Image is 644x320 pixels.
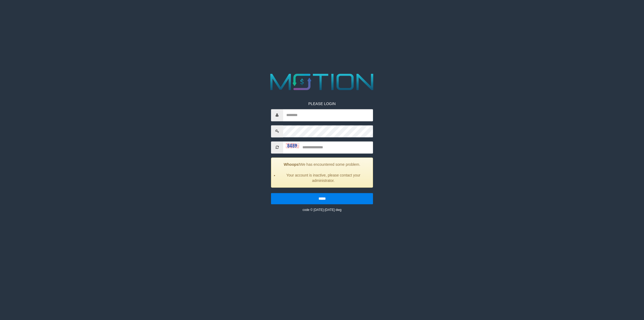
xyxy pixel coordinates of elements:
li: Your account is inactive, please contact your administrator. [278,172,369,183]
img: captcha [286,143,299,148]
div: We has encountered some problem. [271,157,373,188]
p: PLEASE LOGIN [271,101,373,106]
small: code © [DATE]-[DATE] dwg [302,208,341,212]
img: MOTION_logo.png [266,71,378,93]
strong: Whoops! [284,162,300,167]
